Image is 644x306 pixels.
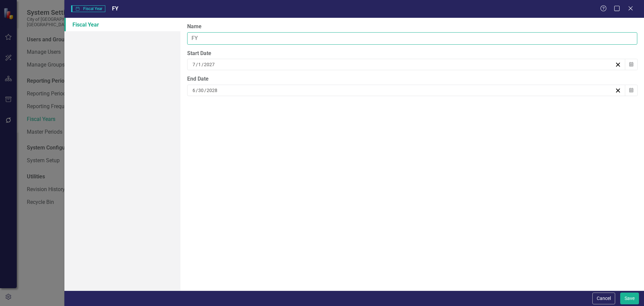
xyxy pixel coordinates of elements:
[64,18,180,31] a: Fiscal Year
[71,5,105,12] span: Fiscal Year
[187,50,637,57] div: Start Date
[196,61,198,68] span: /
[196,87,198,93] span: /
[204,87,206,93] span: /
[592,293,615,304] button: Cancel
[187,75,637,83] div: End Date
[112,5,118,12] span: FY
[620,293,639,304] button: Save
[187,23,637,31] label: Name
[202,61,204,68] span: /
